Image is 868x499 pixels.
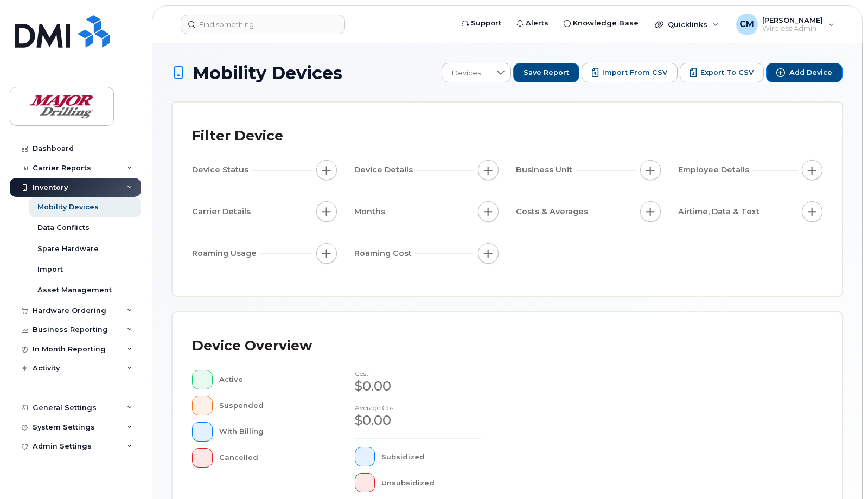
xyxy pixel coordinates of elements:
span: Add Device [789,68,832,78]
span: Save Report [524,68,569,78]
h4: Average cost [355,404,482,411]
span: Device Status [192,164,252,176]
span: Devices [442,63,490,83]
span: Mobility Devices [193,63,342,82]
div: Device Overview [192,332,312,360]
span: Roaming Cost [354,248,415,259]
span: Export to CSV [700,68,754,78]
div: Cancelled [219,448,320,468]
div: $0.00 [355,411,482,430]
span: Business Unit [516,164,576,176]
button: Import from CSV [582,63,678,82]
div: Active [219,370,320,389]
div: Subsidized [381,447,481,466]
span: Employee Details [678,164,752,176]
span: Airtime, Data & Text [678,206,763,217]
span: Device Details [354,164,416,176]
div: Suspended [219,396,320,415]
div: With Billing [219,422,320,442]
span: Import from CSV [602,68,667,78]
span: Carrier Details [192,206,254,217]
h4: cost [355,370,482,377]
span: Roaming Usage [192,248,260,259]
div: Filter Device [192,122,283,150]
button: Add Device [766,63,843,82]
button: Export to CSV [680,63,764,82]
span: Costs & Averages [516,206,591,217]
div: Unsubsidized [381,473,481,492]
span: Months [354,206,388,217]
div: $0.00 [355,377,482,395]
button: Save Report [513,63,579,82]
